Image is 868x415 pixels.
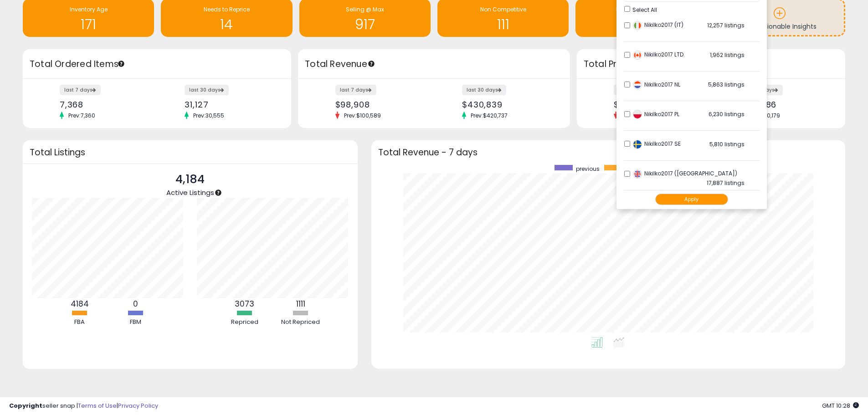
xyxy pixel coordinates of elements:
[633,21,683,29] span: Nikilko2017 (IT)
[584,58,838,71] h3: Total Profit
[296,298,305,309] b: 1111
[367,60,375,68] div: Tooltip anchor
[117,60,125,68] div: Tooltip anchor
[655,194,728,205] button: Apply
[708,81,745,88] span: 5,863 listings
[235,298,254,309] b: 3073
[189,112,229,119] span: Prev: 30,555
[633,140,681,148] span: Nikilko2017 SE
[580,17,702,32] h1: 264
[739,100,829,109] div: $107,486
[60,85,101,95] label: last 7 days
[185,100,275,109] div: 31,127
[442,17,564,32] h1: 111
[632,6,657,14] span: Select All
[709,140,745,148] span: 5,810 listings
[633,51,685,58] span: Nikilko2017 LTD.
[30,58,284,71] h3: Total Ordered Items
[462,100,554,109] div: $430,839
[709,110,745,118] span: 6,230 listings
[466,112,512,119] span: Prev: $420,737
[214,189,222,197] div: Tooltip anchor
[9,402,158,410] div: seller snap | |
[52,318,107,327] div: FBA
[480,5,526,13] span: Non Competitive
[27,17,149,32] h1: 171
[30,149,351,156] h3: Total Listings
[707,179,745,187] span: 17,887 listings
[71,298,89,309] b: 4184
[166,171,214,188] p: 4,184
[9,401,42,410] strong: Copyright
[335,100,427,109] div: $98,908
[185,85,229,95] label: last 30 days
[462,85,506,95] label: last 30 days
[346,5,384,13] span: Selling @ Max
[614,85,655,95] label: last 7 days
[304,17,426,32] h1: 917
[335,85,376,95] label: last 7 days
[108,318,163,327] div: FBM
[633,169,737,177] span: Nikilko2017 ([GEOGRAPHIC_DATA])
[165,17,288,32] h1: 14
[217,318,272,327] div: Repriced
[378,149,838,156] h3: Total Revenue - 7 days
[633,81,680,88] span: Nikilko2017 NL
[633,169,642,179] img: uk.png
[118,401,158,410] a: Privacy Policy
[633,51,642,60] img: canada.png
[633,80,642,89] img: netherlands.png
[576,165,600,173] span: previous
[70,5,108,13] span: Inventory Age
[633,21,642,30] img: italy.png
[339,112,385,119] span: Prev: $100,589
[633,140,642,149] img: sweden.png
[60,100,150,109] div: 7,368
[64,112,100,119] span: Prev: 7,360
[710,51,745,59] span: 1,962 listings
[822,401,859,410] span: 2025-08-11 10:28 GMT
[166,188,214,197] span: Active Listings
[633,110,642,119] img: poland.png
[742,22,817,31] span: Add Actionable Insights
[78,401,117,410] a: Terms of Use
[633,110,679,118] span: Nikilko2017 PL
[204,5,250,13] span: Needs to Reprice
[614,100,704,109] div: $23,744
[273,318,328,327] div: Not Repriced
[305,58,563,71] h3: Total Revenue
[707,21,745,29] span: 12,257 listings
[133,298,138,309] b: 0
